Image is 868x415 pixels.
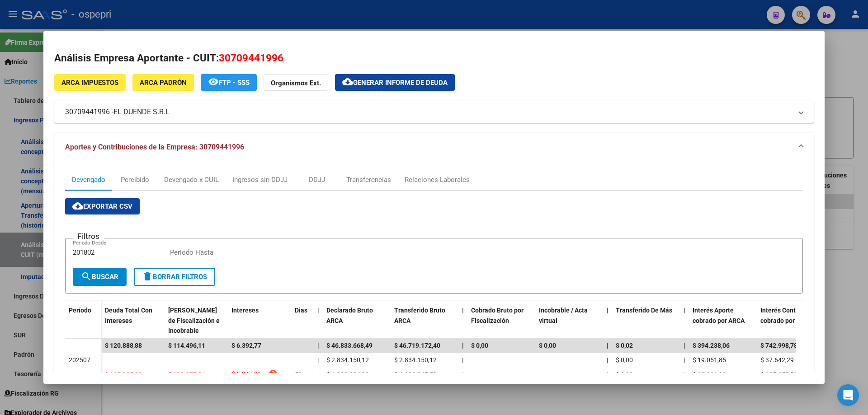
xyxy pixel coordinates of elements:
[326,342,373,349] span: $ 46.833.668,49
[65,198,140,214] button: Exportar CSV
[684,307,685,314] span: |
[54,133,814,162] mat-expansion-panel-header: Aportes y Contribuciones de la Empresa: 30709441996
[264,74,328,91] button: Organismos Ext.
[539,307,588,324] span: Incobrable / Acta virtual
[693,371,726,378] span: $ 68.031,90
[134,268,215,286] button: Borrar Filtros
[405,175,470,185] div: Relaciones Laborales
[165,301,228,340] datatable-header-cell: Deuda Bruta Neto de Fiscalización e Incobrable
[467,301,535,340] datatable-header-cell: Cobrado Bruto por Fiscalización
[81,271,92,282] mat-icon: search
[140,79,187,87] span: ARCA Padrón
[335,74,455,91] button: Generar informe de deuda
[65,107,792,117] mat-panel-title: 30709441996 -
[693,342,730,349] span: $ 394.238,06
[616,307,672,314] span: Transferido De Más
[54,74,126,91] button: ARCA Impuestos
[142,273,207,281] span: Borrar Filtros
[269,369,278,378] i: help
[317,342,319,349] span: |
[326,356,369,364] span: $ 2.834.150,12
[607,307,609,314] span: |
[353,79,448,87] span: Generar informe de deuda
[462,342,464,349] span: |
[54,51,814,66] h2: Análisis Empresa Aportante - CUIT:
[346,175,391,185] div: Transferencias
[607,371,608,378] span: |
[232,175,288,185] div: Ingresos sin DDJJ
[760,371,797,378] span: $ 135.653,56
[539,342,556,349] span: $ 0,00
[317,356,319,364] span: |
[607,342,609,349] span: |
[168,307,220,335] span: [PERSON_NAME] de Fiscalización e Incobrable
[271,79,321,87] strong: Organismos Ext.
[72,201,83,211] mat-icon: cloud_download
[462,371,463,378] span: |
[228,301,291,340] datatable-header-cell: Intereses
[73,231,104,241] h3: Filtros
[121,175,149,185] div: Percibido
[69,372,90,379] span: 202506
[535,301,603,340] datatable-header-cell: Incobrable / Acta virtual
[132,74,194,91] button: ARCA Padrón
[680,301,689,340] datatable-header-cell: |
[219,52,283,64] span: 30709441996
[231,369,261,381] span: $ 5.947,96
[391,301,458,340] datatable-header-cell: Transferido Bruto ARCA
[837,384,859,406] div: Open Intercom Messenger
[603,301,612,340] datatable-header-cell: |
[208,76,219,87] mat-icon: remove_red_eye
[616,342,633,349] span: $ 0,02
[607,356,608,364] span: |
[101,301,165,340] datatable-header-cell: Deuda Total Con Intereses
[113,107,170,117] span: EL DUENDE S.R.L
[309,175,325,185] div: DDJJ
[612,301,680,340] datatable-header-cell: Transferido De Más
[394,371,437,378] span: $ 4.090.947,59
[471,342,488,349] span: $ 0,00
[757,301,825,340] datatable-header-cell: Interés Contribución cobrado por ARCA
[760,342,797,349] span: $ 742.998,78
[326,307,373,324] span: Declarado Bruto ARCA
[69,307,91,314] span: Período
[693,307,745,324] span: Interés Aporte cobrado por ARCA
[164,175,219,185] div: Devengado x CUIL
[105,307,152,324] span: Deuda Total Con Intereses
[54,101,814,123] mat-expansion-panel-header: 30709441996 -EL DUENDE S.R.L
[61,79,118,87] span: ARCA Impuestos
[317,307,319,314] span: |
[295,371,302,378] span: 59
[616,371,633,378] span: $ 0,00
[72,202,132,210] span: Exportar CSV
[323,301,391,340] datatable-header-cell: Declarado Bruto ARCA
[684,356,685,364] span: |
[142,271,153,282] mat-icon: delete
[73,268,127,286] button: Buscar
[458,301,467,340] datatable-header-cell: |
[201,74,257,91] button: FTP - SSS
[760,307,819,324] span: Interés Contribución cobrado por ARCA
[394,356,437,364] span: $ 2.834.150,12
[317,371,319,378] span: |
[231,307,259,314] span: Intereses
[72,175,105,185] div: Devengado
[168,371,205,378] span: $ 109.977,24
[394,307,445,324] span: Transferido Bruto ARCA
[342,76,353,87] mat-icon: cloud_download
[684,342,685,349] span: |
[105,371,142,378] span: $ 115.925,20
[69,356,90,364] span: 202507
[394,342,440,349] span: $ 46.719.172,40
[462,356,463,364] span: |
[462,307,464,314] span: |
[693,356,726,364] span: $ 19.051,85
[291,301,314,340] datatable-header-cell: Dias
[295,307,307,314] span: Dias
[326,371,369,378] span: $ 4.200.924,83
[168,342,205,349] span: $ 114.496,11
[105,342,142,349] span: $ 120.888,88
[684,371,685,378] span: |
[471,307,524,324] span: Cobrado Bruto por Fiscalización
[314,301,323,340] datatable-header-cell: |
